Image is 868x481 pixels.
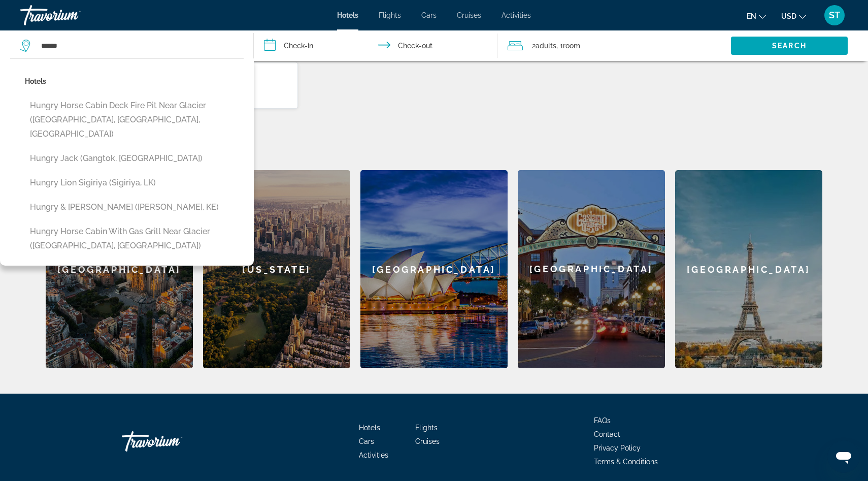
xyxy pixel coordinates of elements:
a: Terms & Conditions [594,458,658,466]
span: en [747,12,756,20]
span: ST [829,10,840,20]
a: Travorium [122,426,223,457]
button: Hungry Lion Sigiriya (Sigiriya, LK) [25,173,244,193]
a: Activities [359,451,388,459]
a: Travorium [20,2,122,28]
a: [GEOGRAPHIC_DATA] [46,170,193,368]
a: Hotels [359,424,380,432]
iframe: Button to launch messaging window [827,440,860,473]
a: [US_STATE] [203,170,350,368]
span: Room [563,42,580,50]
span: USD [781,12,796,20]
a: Privacy Policy [594,444,641,452]
button: Travelers: 2 adults, 0 children [497,30,731,61]
span: Adults [536,42,556,50]
button: Hungry & [PERSON_NAME] ([PERSON_NAME], KE) [25,198,244,217]
span: 2 [532,39,556,53]
button: Hungry Horse Cabin Deck Fire Pit Near Glacier ([GEOGRAPHIC_DATA], [GEOGRAPHIC_DATA], [GEOGRAPHIC_... [25,96,244,144]
a: [GEOGRAPHIC_DATA] [360,170,508,368]
a: Cars [421,11,437,19]
div: [GEOGRAPHIC_DATA] [518,170,665,368]
a: Contact [594,430,620,438]
button: Change language [747,9,766,23]
p: Hotels [25,74,244,88]
a: Cars [359,437,374,445]
button: Hungry Jack (Gangtok, [GEOGRAPHIC_DATA]) [25,149,244,168]
a: Activities [502,11,531,19]
span: , 1 [556,39,580,53]
button: Search [731,37,848,55]
a: Flights [415,424,438,432]
a: Flights [379,11,401,19]
a: Cruises [415,437,440,445]
a: Hotels [337,11,358,19]
a: Cruises [457,11,481,19]
button: Change currency [781,9,806,23]
button: Check in and out dates [254,30,497,61]
a: FAQs [594,416,611,425]
a: [GEOGRAPHIC_DATA] [675,170,822,368]
button: Hungry Horse Cabin with Gas Grill Near Glacier ([GEOGRAPHIC_DATA], [GEOGRAPHIC_DATA]) [25,222,244,255]
span: Search [772,42,807,50]
a: [GEOGRAPHIC_DATA] [518,170,665,368]
h2: Featured Destinations [46,140,822,160]
button: User Menu [821,5,848,26]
